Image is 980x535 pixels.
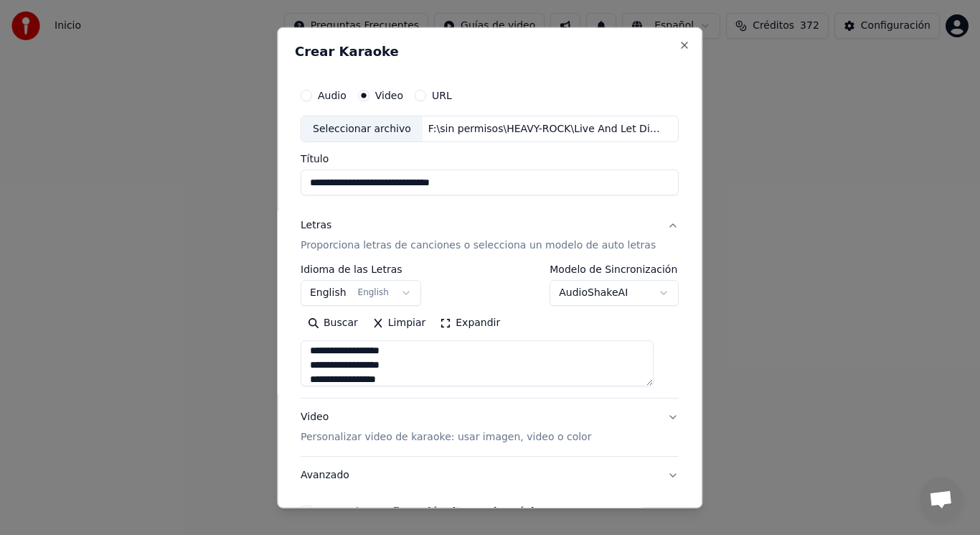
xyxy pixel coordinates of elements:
[295,45,684,57] h2: Crear Karaoke
[423,121,666,136] div: F:\sin permisos\HEAVY-ROCK\Live And Let Die - Guns N' Roses.mp4
[301,312,365,335] button: Buscar
[301,410,591,445] div: Video
[301,154,679,164] label: Título
[301,218,331,233] div: Letras
[371,506,547,516] button: Acepto la
[301,264,421,274] label: Idioma de las Letras
[433,312,508,335] button: Expandir
[301,238,656,253] p: Proporciona letras de canciones o selecciona un modelo de auto letras
[301,430,591,445] p: Personalizar video de karaoke: usar imagen, video o color
[375,90,403,100] label: Video
[301,264,679,398] div: LetrasProporciona letras de canciones o selecciona un modelo de auto letras
[318,90,347,100] label: Audio
[550,264,679,274] label: Modelo de Sincronización
[365,312,433,335] button: Limpiar
[432,90,452,100] label: URL
[301,399,679,456] button: VideoPersonalizar video de karaoke: usar imagen, video o color
[301,116,423,141] div: Seleccionar archivo
[301,457,679,494] button: Avanzado
[301,207,679,264] button: LetrasProporciona letras de canciones o selecciona un modelo de auto letras
[318,506,547,516] label: Acepto la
